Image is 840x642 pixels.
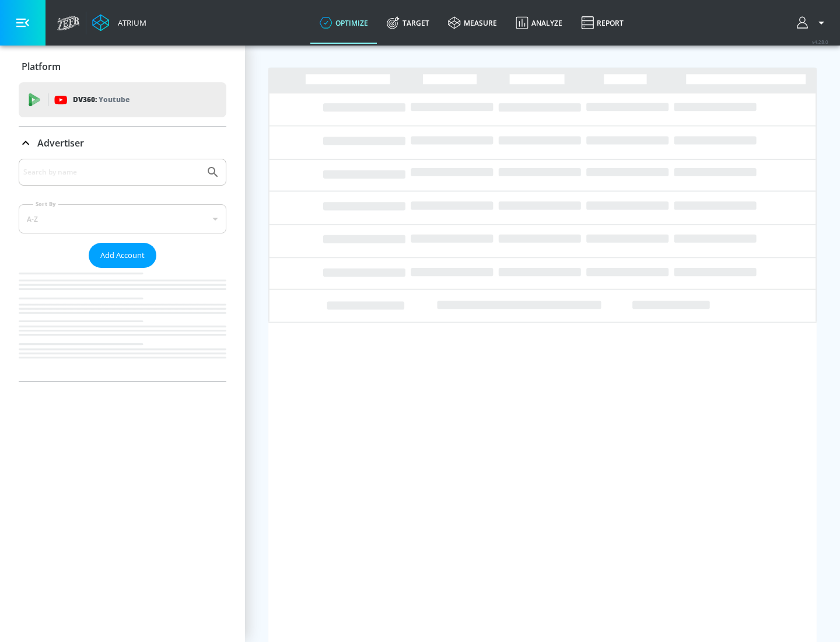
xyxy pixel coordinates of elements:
a: optimize [310,2,377,44]
label: Sort By [33,200,58,208]
div: Advertiser [19,127,226,159]
nav: list of Advertiser [19,268,226,381]
button: Add Account [89,243,156,268]
span: v 4.28.0 [812,39,828,45]
a: Analyze [506,2,572,44]
a: Report [572,2,633,44]
div: Platform [19,50,226,83]
div: A-Z [19,204,226,233]
div: Advertiser [19,159,226,381]
a: Atrium [92,14,146,32]
span: Add Account [100,249,145,262]
p: Advertiser [37,137,84,149]
a: measure [439,2,506,44]
input: Search by name [23,165,200,180]
p: Youtube [99,93,129,106]
a: Target [377,2,439,44]
p: DV360: [73,93,129,106]
p: Platform [22,60,61,73]
div: DV360: Youtube [19,82,226,117]
div: Atrium [113,18,146,28]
